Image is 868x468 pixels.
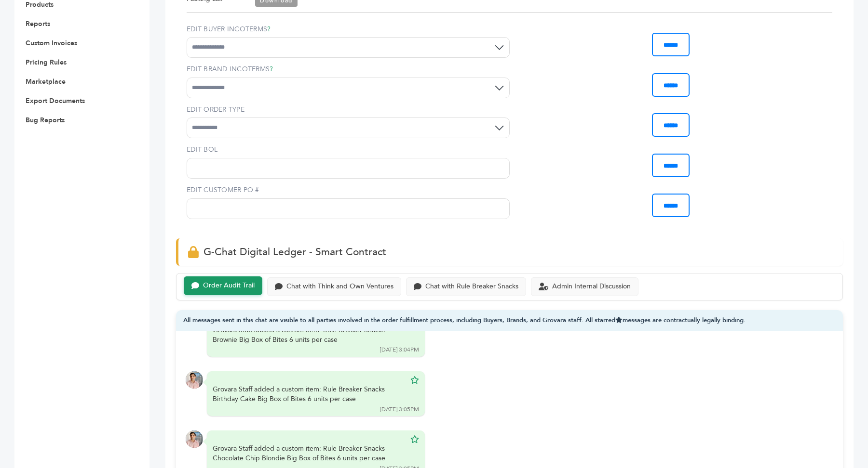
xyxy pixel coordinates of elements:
[380,405,419,414] div: [DATE] 3:05PM
[203,245,386,259] span: G-Chat Digital Ledger - Smart Contract
[26,19,50,28] a: Reports
[187,145,510,155] label: EDIT BOL
[267,25,271,34] a: ?
[213,385,406,403] div: Grovara Staff added a custom item: Rule Breaker Snacks Birthday Cake Big Box of Bites 6 units per...
[270,65,273,74] a: ?
[26,116,65,125] a: Bug Reports
[26,58,67,67] a: Pricing Rules
[203,282,255,290] div: Order Audit Trail
[187,65,510,74] label: EDIT BRAND INCOTERMS
[187,105,510,115] label: EDIT ORDER TYPE
[26,96,85,105] a: Export Documents
[380,346,419,354] div: [DATE] 3:04PM
[176,310,843,332] div: All messages sent in this chat are visible to all parties involved in the order fulfillment proce...
[213,444,406,463] div: Grovara Staff added a custom item: Rule Breaker Snacks Chocolate Chip Blondie Big Box of Bites 6 ...
[26,39,77,48] a: Custom Invoices
[26,77,66,86] a: Marketplace
[213,325,406,344] div: Grovara Staff added a custom item: Rule Breaker Snacks Brownie Big Box of Bites 6 units per case
[286,283,393,291] div: Chat with Think and Own Ventures
[187,185,510,195] label: EDIT CUSTOMER PO #
[552,283,631,291] div: Admin Internal Discussion
[425,283,518,291] div: Chat with Rule Breaker Snacks
[187,25,510,34] label: EDIT BUYER INCOTERMS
